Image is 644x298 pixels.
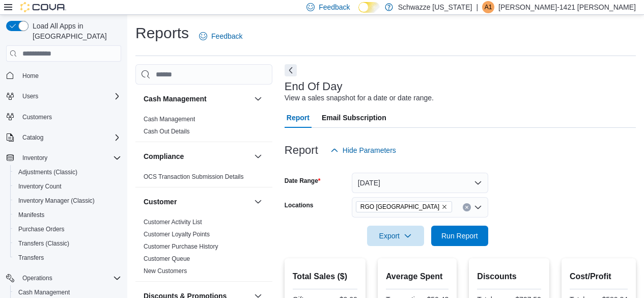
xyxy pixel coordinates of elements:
[18,197,95,205] span: Inventory Manager (Classic)
[2,271,125,285] button: Operations
[14,166,81,178] a: Adjustments (Classic)
[285,201,314,209] label: Locations
[18,131,47,144] button: Catalog
[252,150,264,162] button: Compliance
[18,131,121,144] span: Catalog
[18,70,43,82] a: Home
[386,270,449,283] h2: Average Spent
[144,128,190,135] a: Cash Out Details
[326,140,400,160] button: Hide Parameters
[144,231,210,238] a: Customer Loyalty Points
[144,116,195,123] a: Cash Management
[144,242,218,251] span: Customer Purchase History
[252,93,264,105] button: Cash Management
[285,80,343,93] h3: End Of Day
[144,255,190,263] span: Customer Queue
[18,152,51,164] button: Inventory
[2,110,125,124] button: Customers
[144,267,187,275] span: New Customers
[14,209,48,221] a: Manifests
[10,222,125,236] button: Purchase Orders
[293,270,357,283] h2: Total Sales ($)
[2,151,125,165] button: Inventory
[343,145,396,155] span: Hide Parameters
[22,274,52,282] span: Operations
[18,272,57,284] button: Operations
[135,23,189,43] h1: Reports
[18,168,77,176] span: Adjustments (Classic)
[18,111,121,123] span: Customers
[476,1,478,13] p: |
[319,2,350,12] span: Feedback
[144,218,202,226] span: Customer Activity List
[18,152,121,164] span: Inventory
[18,239,69,248] span: Transfers (Classic)
[18,254,44,262] span: Transfers
[18,90,121,102] span: Users
[14,252,121,264] span: Transfers
[2,89,125,103] button: Users
[10,194,125,208] button: Inventory Manager (Classic)
[14,195,99,207] a: Inventory Manager (Classic)
[2,68,125,83] button: Home
[10,208,125,222] button: Manifests
[144,173,244,181] span: OCS Transaction Submission Details
[431,226,488,246] button: Run Report
[144,230,210,238] span: Customer Loyalty Points
[18,225,65,233] span: Purchase Orders
[2,130,125,145] button: Catalog
[22,154,47,162] span: Inventory
[441,204,447,210] button: Remove RGO 6 Northeast Heights from selection in this group
[498,1,636,13] p: [PERSON_NAME]-1421 [PERSON_NAME]
[144,127,190,136] span: Cash Out Details
[373,226,418,246] span: Export
[477,270,541,283] h2: Discounts
[18,182,62,191] span: Inventory Count
[10,179,125,194] button: Inventory Count
[474,203,482,211] button: Open list of options
[14,223,69,235] a: Purchase Orders
[20,2,66,12] img: Cova
[570,270,628,283] h2: Cost/Profit
[14,223,121,235] span: Purchase Orders
[29,21,121,41] span: Load All Apps in [GEOGRAPHIC_DATA]
[144,255,190,262] a: Customer Queue
[252,196,264,208] button: Customer
[10,165,125,179] button: Adjustments (Classic)
[144,94,207,104] h3: Cash Management
[18,69,121,82] span: Home
[322,107,386,128] span: Email Subscription
[135,171,272,187] div: Compliance
[482,1,494,13] div: Amanda-1421 Lyons
[398,1,472,13] p: Schwazze [US_STATE]
[285,144,318,156] h3: Report
[285,177,321,185] label: Date Range
[356,201,452,212] span: RGO 6 Northeast Heights
[144,151,250,161] button: Compliance
[144,219,202,226] a: Customer Activity List
[14,237,73,250] a: Transfers (Classic)
[14,180,66,193] a: Inventory Count
[367,226,424,246] button: Export
[358,2,380,13] input: Dark Mode
[135,216,272,281] div: Customer
[144,197,250,207] button: Customer
[211,31,242,41] span: Feedback
[144,197,177,207] h3: Customer
[358,13,359,13] span: Dark Mode
[144,151,184,161] h3: Compliance
[22,72,39,80] span: Home
[18,288,70,296] span: Cash Management
[144,94,250,104] button: Cash Management
[144,173,244,180] a: OCS Transaction Submission Details
[18,211,44,219] span: Manifests
[485,1,492,13] span: A1
[10,236,125,251] button: Transfers (Classic)
[14,166,121,178] span: Adjustments (Classic)
[144,115,195,123] span: Cash Management
[10,251,125,265] button: Transfers
[135,113,272,142] div: Cash Management
[352,173,488,193] button: [DATE]
[14,195,121,207] span: Inventory Manager (Classic)
[285,93,434,103] div: View a sales snapshot for a date or date range.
